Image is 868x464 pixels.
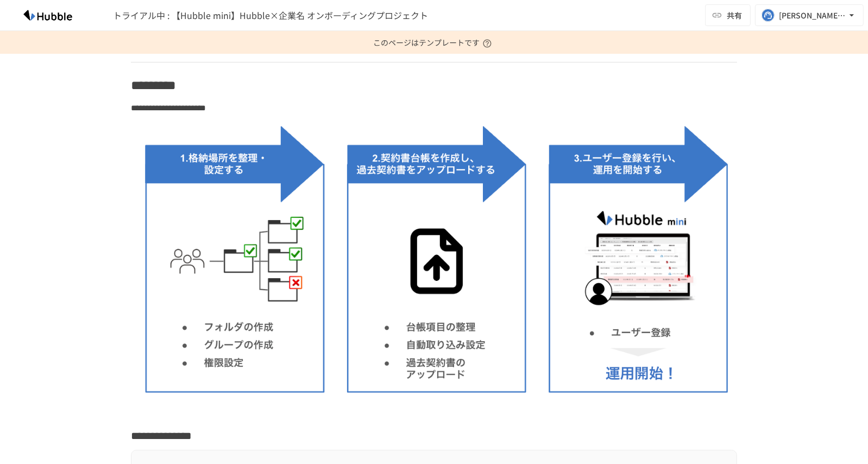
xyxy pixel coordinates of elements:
span: トライアル中 : 【Hubble mini】Hubble×企業名 オンボーディングプロジェクト [113,9,428,22]
img: HzDRNkGCf7KYO4GfwKnzITak6oVsp5RHeZBEM1dQFiQ [13,7,83,24]
div: [PERSON_NAME][EMAIL_ADDRESS][PERSON_NAME][DOMAIN_NAME] [779,9,846,22]
p: このページはテンプレートです [373,31,495,54]
button: 共有 [705,4,751,26]
span: 共有 [727,9,742,21]
img: SKQWvMRHsBEkdoKNVMU7EJnfK7SiQyjilrqsqPkIClT [131,120,737,399]
button: [PERSON_NAME][EMAIL_ADDRESS][PERSON_NAME][DOMAIN_NAME] [755,4,864,26]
